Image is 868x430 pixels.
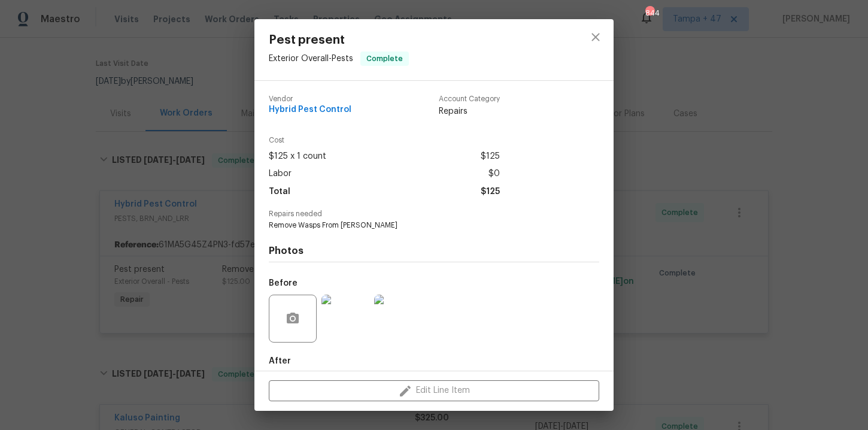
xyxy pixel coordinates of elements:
[481,183,500,201] span: $125
[269,183,290,201] span: Total
[269,137,500,144] span: Cost
[481,148,500,165] span: $125
[269,95,351,103] span: Vendor
[269,220,566,231] span: Remove Wasps From [PERSON_NAME]
[269,357,291,365] h5: After
[269,34,409,47] span: Pest present
[269,245,599,257] h4: Photos
[269,165,292,183] span: Labor
[439,95,500,103] span: Account Category
[488,165,500,183] span: $0
[269,210,599,218] span: Repairs needed
[269,279,298,287] h5: Before
[269,54,353,63] span: Exterior Overall - Pests
[581,23,610,52] button: close
[269,148,326,165] span: $125 x 1 count
[269,105,351,114] span: Hybrid Pest Control
[645,7,654,19] div: 844
[439,105,500,117] span: Repairs
[362,53,408,65] span: Complete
